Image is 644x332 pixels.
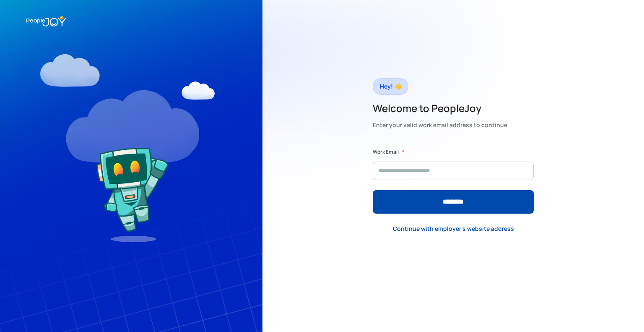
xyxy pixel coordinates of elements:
div: Hey! 👋 [380,81,401,92]
div: Enter your valid work email address to continue [373,119,507,131]
h2: Welcome to PeopleJoy [373,102,507,115]
a: Continue with employer's website address [386,220,521,237]
div: Continue with employer's website address [393,225,514,233]
label: Work Email [373,148,399,156]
